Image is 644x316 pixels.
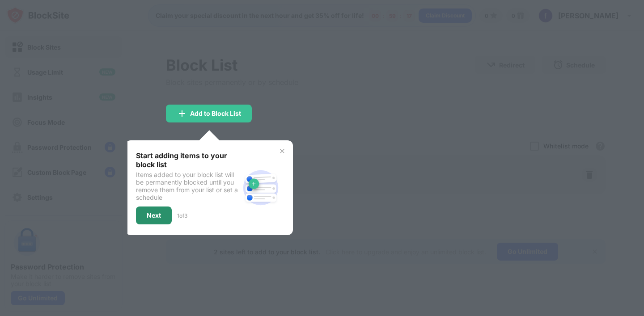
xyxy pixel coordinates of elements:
div: 1 of 3 [177,212,187,219]
img: x-button.svg [279,147,286,155]
div: Next [147,212,161,219]
div: Start adding items to your block list [136,151,239,169]
div: Items added to your block list will be permanently blocked until you remove them from your list o... [136,171,239,201]
img: block-site.svg [239,166,282,209]
div: Add to Block List [190,110,241,117]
